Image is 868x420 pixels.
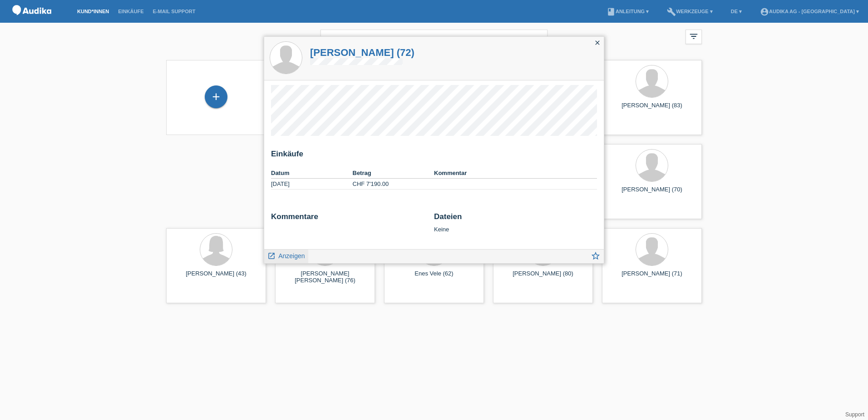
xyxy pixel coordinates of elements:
a: star_border [591,252,601,263]
a: POS — MF Group [9,18,54,25]
i: filter_list [689,31,699,41]
td: [DATE] [271,179,353,190]
i: launch [267,252,276,260]
h2: Dateien [434,212,597,226]
i: star_border [591,251,601,261]
a: buildWerkzeuge ▾ [662,9,717,14]
div: Kund*in hinzufügen [205,89,227,105]
div: [PERSON_NAME] (71) [609,270,695,285]
a: Support [845,411,864,418]
i: close [594,39,601,46]
a: Kund*innen [73,9,113,14]
i: account_circle [760,7,769,16]
a: account_circleAudika AG - [GEOGRAPHIC_DATA] ▾ [755,9,863,14]
a: E-Mail Support [148,9,200,14]
div: [PERSON_NAME] (80) [500,270,586,285]
input: Suche... [321,30,547,51]
i: book [607,7,616,16]
h2: Kommentare [271,212,427,226]
span: Anzeigen [278,252,305,260]
a: Einkäufe [113,9,148,14]
i: build [667,7,676,16]
div: [PERSON_NAME] [PERSON_NAME] (76) [282,270,368,285]
div: Enes Vele (62) [391,270,477,285]
td: CHF 7'190.00 [353,179,434,190]
div: [PERSON_NAME] (43) [173,270,259,285]
th: Datum [271,168,353,179]
a: DE ▾ [726,9,746,14]
a: [PERSON_NAME] (72) [310,47,414,58]
div: [PERSON_NAME] (70) [609,186,695,200]
h2: Einkäufe [271,150,597,163]
div: Keine [434,212,597,233]
th: Betrag [353,168,434,179]
div: [PERSON_NAME] (83) [609,102,695,116]
a: launch Anzeigen [267,250,305,261]
a: bookAnleitung ▾ [602,9,653,14]
th: Kommentar [434,168,597,179]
